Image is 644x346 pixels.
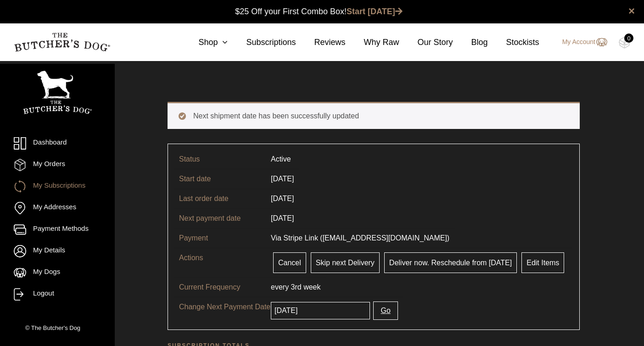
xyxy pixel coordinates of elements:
[265,208,299,228] td: [DATE]
[488,36,539,49] a: Stockists
[521,252,564,273] a: Edit Items
[303,283,320,291] span: week
[174,248,265,277] td: Actions
[296,36,345,49] a: Reviews
[174,208,265,228] td: Next payment date
[271,283,302,291] span: every 3rd
[179,282,271,293] p: Current Frequency
[179,301,271,313] p: Change Next Payment Date
[373,301,398,320] button: Go
[311,252,380,273] a: Skip next Delivery
[174,150,265,169] td: Status
[168,102,580,129] div: Next shipment date has been successfully updated
[271,234,449,242] span: Via Stripe Link ([EMAIL_ADDRESS][DOMAIN_NAME])
[14,159,101,171] a: My Orders
[174,169,265,189] td: Start date
[384,252,517,273] a: Deliver now. Reschedule from [DATE]
[628,6,635,17] a: close
[174,228,265,248] td: Payment
[347,7,403,16] a: Start [DATE]
[265,169,299,189] td: [DATE]
[619,37,630,49] img: TBD_Cart-Empty.png
[265,189,299,208] td: [DATE]
[399,36,453,49] a: Our Story
[265,150,297,169] td: Active
[14,223,101,236] a: Payment Methods
[14,245,101,257] a: My Details
[14,288,101,301] a: Logout
[14,180,101,193] a: My Subscriptions
[453,36,488,49] a: Blog
[23,71,92,114] img: TBD_Portrait_Logo_White.png
[180,36,228,49] a: Shop
[14,137,101,150] a: Dashboard
[14,267,101,279] a: My Dogs
[174,189,265,208] td: Last order date
[14,202,101,214] a: My Addresses
[624,33,633,43] div: 0
[273,252,306,273] a: Cancel
[553,37,607,48] a: My Account
[228,36,296,49] a: Subscriptions
[346,36,399,49] a: Why Raw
